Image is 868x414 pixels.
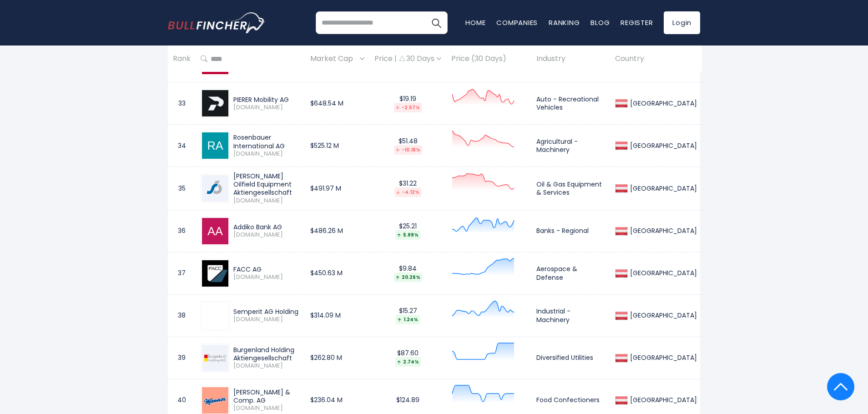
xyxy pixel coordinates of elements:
button: Search [425,11,448,34]
div: $124.89 [374,396,441,404]
span: [DOMAIN_NAME] [233,273,300,281]
div: $15.27 [374,307,441,324]
span: [DOMAIN_NAME] [233,316,300,323]
th: Price (30 Days) [446,45,531,72]
div: -4.12% [394,187,421,197]
td: Industrial - Machinery [531,294,610,337]
th: Country [610,45,702,72]
td: $262.80 M [305,337,369,379]
div: $19.19 [374,95,441,112]
td: Agricultural - Machinery [531,125,610,167]
a: Home [465,18,485,27]
div: -10.18% [394,145,422,155]
div: Burgenland Holding Aktiengesellschaft [233,346,300,362]
div: [GEOGRAPHIC_DATA] [628,227,697,235]
a: Ranking [549,18,580,27]
td: Banks - Regional [531,210,610,252]
div: [PERSON_NAME] Oilfield Equipment Aktiengesellschaft [233,172,300,197]
div: $9.84 [374,264,441,282]
div: 1.24% [396,315,420,324]
div: [PERSON_NAME] & Comp. AG [233,388,300,404]
div: Rosenbauer International AG [233,133,300,150]
a: Blog [590,18,610,27]
td: $491.97 M [305,167,369,210]
div: [GEOGRAPHIC_DATA] [628,396,697,404]
div: 5.99% [395,230,420,240]
td: 34 [168,125,196,167]
td: Diversified Utilities [531,337,610,379]
span: Market Cap [310,52,358,66]
img: SEM.VI.png [202,303,228,329]
img: FACC.VI.png [202,260,228,287]
td: $648.54 M [305,82,369,125]
td: 36 [168,210,196,252]
span: [DOMAIN_NAME] [233,362,300,370]
div: [GEOGRAPHIC_DATA] [628,269,697,277]
th: Rank [168,45,196,72]
div: $31.22 [374,179,441,197]
img: MAN.VI.png [202,387,228,414]
div: [GEOGRAPHIC_DATA] [628,184,697,192]
span: [DOMAIN_NAME] [233,104,300,111]
img: PKTM.VI.png [202,90,228,116]
td: Oil & Gas Equipment & Services [531,167,610,210]
div: Price | 30 Days [374,54,441,64]
div: 20.26% [394,273,422,282]
div: $51.48 [374,137,441,155]
span: [DOMAIN_NAME] [233,150,300,158]
a: Companies [496,18,538,27]
span: [DOMAIN_NAME] [233,197,300,205]
img: BHD.VI.png [202,345,228,371]
td: $450.63 M [305,252,369,294]
td: 39 [168,337,196,379]
td: Auto - Recreational Vehicles [531,82,610,125]
div: [GEOGRAPHIC_DATA] [628,353,697,362]
td: 33 [168,82,196,125]
th: Industry [531,45,610,72]
span: [DOMAIN_NAME] [233,404,300,412]
div: Addiko Bank AG [233,223,300,231]
span: [DOMAIN_NAME] [233,66,300,73]
img: bullfincher logo [168,12,266,33]
td: 37 [168,252,196,294]
div: 2.74% [395,357,421,367]
div: $25.21 [374,222,441,240]
div: Semperit AG Holding [233,308,300,316]
div: -2.57% [394,103,422,112]
div: $87.60 [374,349,441,367]
td: $525.12 M [305,125,369,167]
div: [GEOGRAPHIC_DATA] [628,141,697,150]
td: $486.26 M [305,210,369,252]
div: [GEOGRAPHIC_DATA] [628,99,697,107]
td: $314.09 M [305,294,369,337]
div: [GEOGRAPHIC_DATA] [628,311,697,319]
td: Aerospace & Defense [531,252,610,294]
td: 35 [168,167,196,210]
img: SBO.VI.png [202,175,228,202]
td: 38 [168,294,196,337]
a: Register [621,18,653,27]
a: Login [664,11,700,34]
span: [DOMAIN_NAME] [233,231,300,239]
div: PIERER Mobility AG [233,96,300,104]
div: FACC AG [233,265,300,273]
a: Go to homepage [168,12,266,33]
